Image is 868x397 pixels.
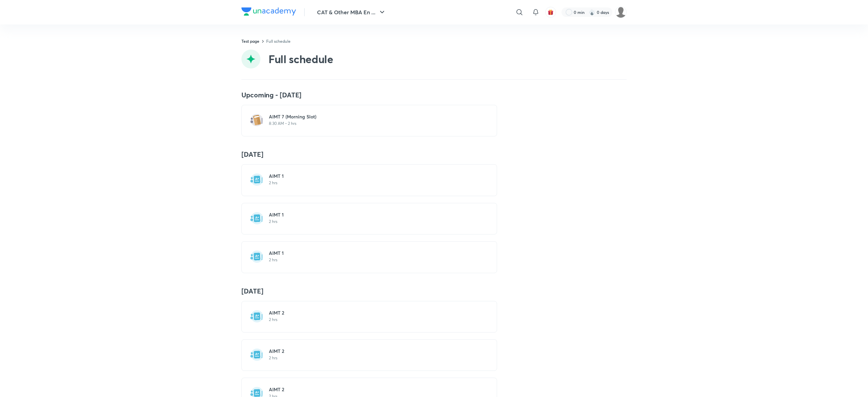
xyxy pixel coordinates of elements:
p: 8:30 AM • 2 hrs [269,121,478,126]
h2: Full schedule [269,52,333,66]
h6: AIMT 2 [269,348,478,355]
p: 2 hrs [269,180,478,186]
h6: AIMT 2 [269,386,478,393]
h6: AIMT 2 [269,309,478,316]
button: CAT & Other MBA En ... [313,5,390,19]
img: test [250,348,263,361]
h4: [DATE] [241,287,627,296]
h6: AIMT 1 [269,211,478,218]
img: test [250,250,263,263]
h4: [DATE] [241,150,627,159]
a: Full schedule [266,38,291,44]
a: Company Logo [241,7,296,17]
img: test [250,173,263,186]
img: streak [589,9,595,16]
img: test [250,211,263,225]
h6: AIMT 1 [269,250,478,257]
p: 2 hrs [269,317,478,322]
img: avatar [548,9,554,15]
p: 2 hrs [269,355,478,361]
p: 2 hrs [269,219,478,224]
img: test [250,113,263,127]
a: Test page [241,38,259,44]
h6: AIMT 7 (Morning Slot) [269,113,478,120]
img: Nilesh [615,6,627,18]
button: avatar [545,7,556,18]
h6: AIMT 1 [269,173,478,179]
img: Company Logo [241,7,296,16]
p: 2 hrs [269,257,478,263]
h4: Upcoming - [DATE] [241,91,627,99]
img: test [250,309,263,323]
